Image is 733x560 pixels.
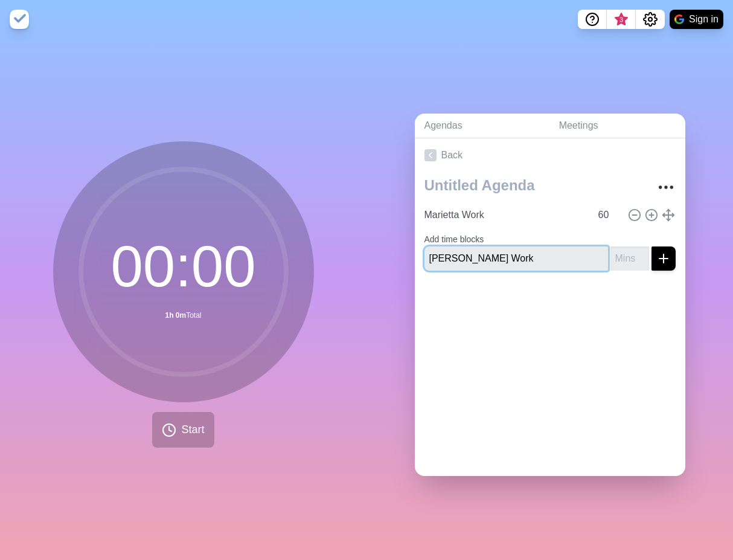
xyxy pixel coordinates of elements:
label: Add time blocks [424,234,484,244]
input: Name [420,203,591,227]
a: Agendas [415,114,549,138]
a: Meetings [549,114,685,138]
input: Name [424,246,608,271]
button: What’s new [607,10,636,29]
button: Sign in [670,10,723,29]
input: Mins [594,203,623,227]
button: Start [152,412,214,448]
input: Mins [610,246,649,271]
img: timeblocks logo [10,10,29,29]
span: Start [181,422,204,438]
span: 3 [616,15,626,25]
a: Back [415,138,685,172]
img: google logo [674,14,684,24]
button: Help [578,10,607,29]
button: More [654,175,678,199]
button: Settings [636,10,665,29]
